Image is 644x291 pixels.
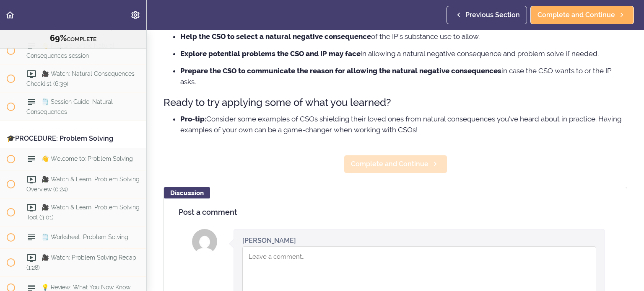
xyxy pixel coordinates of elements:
span: 🗒️ Session Guide: Natural Consequences [26,98,113,115]
strong: Explore potential problems the CSO and IP may face [180,49,361,58]
span: Previous Section [465,10,520,20]
svg: Back to course curriculum [5,10,15,20]
div: COMPLETE [10,33,136,44]
a: Complete and Continue [344,155,447,173]
span: 👋 Prepare for the Natural Consequences session [26,42,114,59]
span: 🎥 Watch: Natural Consequences Checklist (6:39) [26,70,135,87]
a: Previous Section [447,6,527,24]
strong: Pro-tip: [180,115,206,123]
a: Complete and Continue [530,6,634,24]
img: Jessica [192,229,217,254]
span: 69% [50,33,67,43]
span: Complete and Continue [351,159,428,169]
li: of the IP's substance use to allow. [180,31,627,42]
span: 🎥 Watch: Problem Solving Recap (1:28) [26,254,136,270]
strong: Help the CSO to select a natural negative consequence [180,32,371,41]
span: Complete and Continue [538,10,615,20]
li: in allowing a natural negative consequence and problem solve if needed. [180,48,627,59]
div: Discussion [164,187,210,198]
span: 🗒️ Worksheet: Problem Solving [42,234,128,240]
li: in case the CSO wants to or the IP asks. [180,65,627,87]
h3: Ready to try applying some of what you learned? [164,95,627,109]
span: 👋 Welcome to: Problem Solving [42,155,133,162]
strong: Prepare the CSO to communicate the reason for allowing the natural negative consequences [180,67,501,75]
div: [PERSON_NAME] [242,236,296,245]
span: 🎥 Watch & Learn: Problem Solving Overview (0:24) [26,176,140,192]
span: 💡 Review: What You Now Know [42,284,130,291]
span: 🎥 Watch & Learn: Problem Solving Tool (3:01) [26,204,140,220]
h4: Post a comment [179,208,612,216]
svg: Settings Menu [130,10,140,20]
li: Consider some examples of CSOs shielding their loved ones from natural consequences you’ve heard ... [180,113,627,135]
